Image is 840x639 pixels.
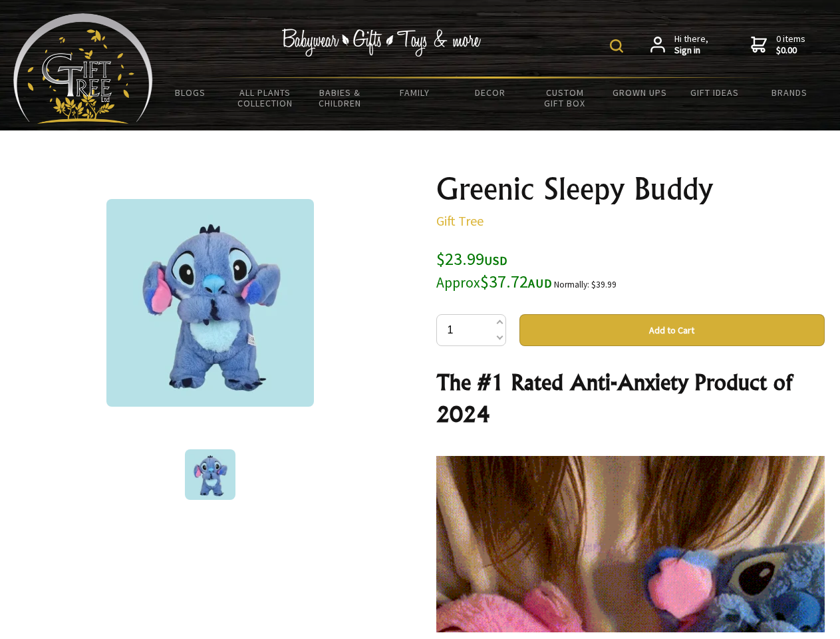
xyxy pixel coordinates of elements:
[13,13,153,124] img: Babyware - Gifts - Toys and more...
[228,79,303,117] a: All Plants Collection
[303,79,378,117] a: Babies & Children
[610,39,623,53] img: product search
[776,45,805,57] strong: $0.00
[528,276,552,291] span: AUD
[484,253,507,268] span: USD
[752,79,827,106] a: Brands
[527,79,603,117] a: Custom Gift Box
[185,449,235,500] img: Greenic Sleepy Buddy
[452,79,527,106] a: Decor
[436,274,480,292] small: Approx
[436,248,552,292] span: $23.99 $37.72
[378,79,453,106] a: Family
[106,199,314,407] img: Greenic Sleepy Buddy
[751,33,805,57] a: 0 items$0.00
[436,212,484,229] a: Gift Tree
[674,45,708,57] strong: Sign in
[776,33,805,57] span: 0 items
[677,79,752,106] a: Gift Ideas
[650,33,708,57] a: Hi there,Sign in
[519,314,825,346] button: Add to Cart
[282,29,482,57] img: Babywear - Gifts - Toys & more
[436,369,792,427] strong: The #1 Rated Anti-Anxiety Product of 2024
[436,173,825,205] h1: Greenic Sleepy Buddy
[674,33,708,57] span: Hi there,
[554,279,617,290] small: Normally: $39.99
[602,79,677,106] a: Grown Ups
[153,79,228,106] a: BLOGS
